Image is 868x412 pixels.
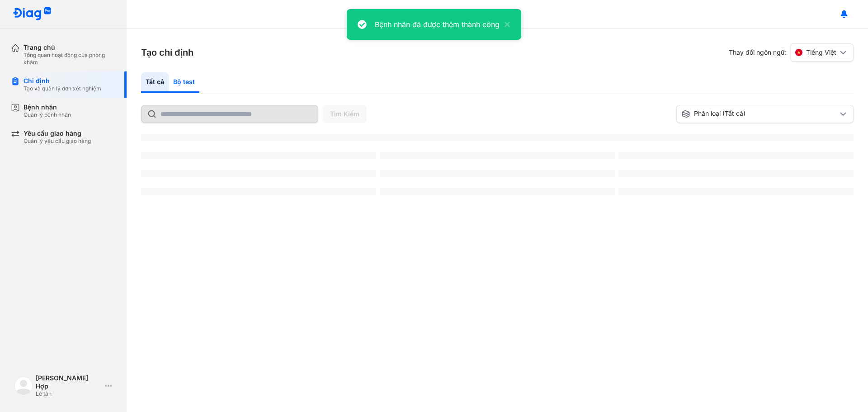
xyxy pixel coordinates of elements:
div: Tất cả [141,72,169,93]
button: close [500,19,510,30]
div: Chỉ định [24,77,101,85]
span: ‌ [380,170,615,177]
div: Thay đổi ngôn ngữ: [729,43,854,62]
div: Bộ test [169,72,199,93]
span: ‌ [380,188,615,195]
span: ‌ [618,188,854,195]
div: Quản lý bệnh nhân [24,111,71,118]
div: Quản lý yêu cầu giao hàng [24,137,91,145]
span: ‌ [141,152,376,159]
button: Tìm Kiếm [323,105,367,123]
img: logo [14,377,33,395]
div: Tạo và quản lý đơn xét nghiệm [24,85,101,92]
span: ‌ [618,170,854,177]
h3: Tạo chỉ định [141,46,193,59]
div: Trang chủ [24,43,116,52]
span: ‌ [141,170,376,177]
div: Bệnh nhân đã được thêm thành công [375,19,500,30]
img: logo [13,7,52,21]
span: ‌ [141,134,854,141]
div: [PERSON_NAME] Hợp [36,374,101,390]
span: ‌ [380,152,615,159]
div: Bệnh nhân [24,103,71,111]
div: Lễ tân [36,390,101,398]
span: ‌ [618,152,854,159]
span: ‌ [141,188,376,195]
div: Tổng quan hoạt động của phòng khám [24,52,116,66]
div: Yêu cầu giao hàng [24,129,91,137]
